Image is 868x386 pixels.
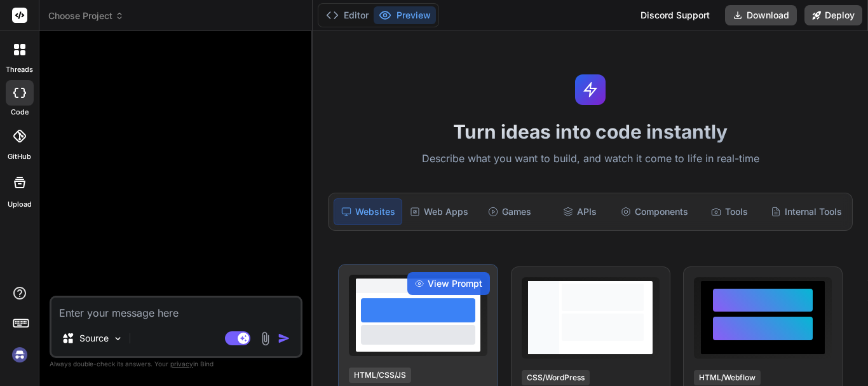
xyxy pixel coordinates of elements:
button: Preview [374,6,436,24]
img: icon [278,332,290,345]
span: privacy [170,360,193,368]
div: Internal Tools [766,198,847,225]
button: Deploy [804,5,862,25]
div: Components [616,198,693,225]
div: APIs [546,198,613,225]
img: signin [9,344,31,366]
p: Always double-check its answers. Your in Bind [50,358,302,370]
div: HTML/CSS/JS [349,368,411,383]
button: Download [725,5,797,25]
span: View Prompt [428,277,482,290]
div: Web Apps [405,198,473,225]
label: GitHub [8,151,31,162]
div: Websites [334,198,402,225]
label: Upload [8,199,32,210]
div: Discord Support [633,5,717,25]
img: Pick Models [112,333,123,344]
button: Editor [321,6,374,24]
label: code [11,107,29,118]
h1: Turn ideas into code instantly [320,120,860,143]
div: Tools [696,198,763,225]
img: attachment [258,331,273,346]
span: Choose Project [48,10,124,22]
div: HTML/Webflow [694,370,761,385]
div: CSS/WordPress [522,370,590,385]
p: Source [79,332,109,345]
div: Games [476,198,543,225]
p: Describe what you want to build, and watch it come to life in real-time [320,151,860,167]
label: threads [6,64,33,75]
